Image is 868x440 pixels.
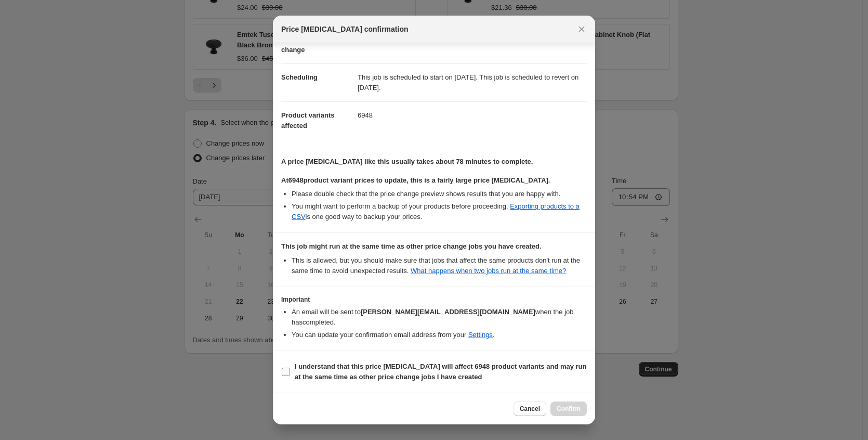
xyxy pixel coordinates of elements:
[292,330,587,340] li: You can update your confirmation email address from your .
[574,22,589,36] button: Close
[292,201,587,222] li: You might want to perform a backup of your products before proceeding. is one good way to backup ...
[514,402,546,416] button: Cancel
[411,267,566,275] a: What happens when two jobs run at the same time?
[361,308,535,316] b: [PERSON_NAME][EMAIL_ADDRESS][DOMAIN_NAME]
[292,255,587,276] li: This is allowed, but you should make sure that jobs that affect the same products don ' t run at ...
[292,307,587,328] li: An email will be sent to when the job has completed .
[292,189,587,199] li: Please double check that the price change preview shows results that you are happy with.
[281,295,587,304] h3: Important
[281,158,533,165] b: A price [MEDICAL_DATA] like this usually takes about 78 minutes to complete.
[281,242,542,250] b: This job might run at the same time as other price change jobs you have created.
[358,63,587,101] dd: This job is scheduled to start on [DATE]. This job is scheduled to revert on [DATE].
[292,202,580,221] a: Exporting products to a CSV
[520,405,540,413] span: Cancel
[358,101,587,129] dd: 6948
[281,24,409,34] span: Price [MEDICAL_DATA] confirmation
[295,363,587,381] b: I understand that this price [MEDICAL_DATA] will affect 6948 product variants and may run at the ...
[468,331,493,339] a: Settings
[281,73,318,81] span: Scheduling
[281,176,550,184] b: At 6948 product variant prices to update, this is a fairly large price [MEDICAL_DATA].
[281,111,335,130] span: Product variants affected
